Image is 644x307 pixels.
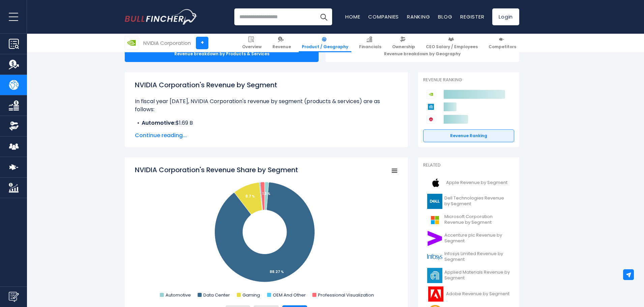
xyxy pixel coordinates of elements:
[262,191,270,196] tspan: 1.3 %
[446,180,507,186] span: Apple Revenue by Segment
[486,34,519,52] a: Competitors
[423,77,514,83] p: Revenue Ranking
[135,131,398,140] span: Continue reading...
[269,34,294,52] a: Revenue
[427,102,435,111] img: Applied Materials competitors logo
[135,97,398,114] p: In fiscal year [DATE], NVIDIA Corporation's revenue by segment (products & services) are as follows:
[239,34,265,52] a: Overview
[135,119,398,127] li: $1.69 B
[302,44,348,50] span: Product / Geography
[325,46,519,62] div: Revenue breakdown by Geography
[273,292,306,298] text: OEM And Other
[444,270,510,281] span: Applied Materials Revenue by Segment
[460,13,484,20] a: Register
[423,285,514,303] a: Adobe Revenue by Segment
[9,121,19,131] img: Ownership
[427,175,444,190] img: AAPL logo
[315,8,332,25] button: Search
[196,37,208,49] a: +
[407,13,430,20] a: Ranking
[245,194,255,199] tspan: 8.7 %
[427,268,442,283] img: AMAT logo
[446,291,509,297] span: Adobe Revenue by Segment
[203,292,230,298] text: Data Center
[359,44,381,50] span: Financials
[125,9,198,25] img: Bullfincher logo
[356,34,384,52] a: Financials
[423,248,514,266] a: Infosys Limited Revenue by Segment
[426,44,478,50] span: CEO Salary / Employees
[135,165,398,300] svg: NVIDIA Corporation's Revenue Share by Segment
[444,251,510,263] span: Infosys Limited Revenue by Segment
[318,292,374,298] text: Professional Visualization
[427,90,435,99] img: NVIDIA Corporation competitors logo
[242,44,262,50] span: Overview
[438,13,452,20] a: Blog
[143,39,191,47] div: NVIDIA Corporation
[427,249,442,265] img: INFY logo
[125,36,138,49] img: NVDA logo
[444,233,510,244] span: Accenture plc Revenue by Segment
[444,195,510,207] span: Dell Technologies Revenue by Segment
[427,194,442,209] img: DELL logo
[272,44,291,50] span: Revenue
[423,174,514,192] a: Apple Revenue by Segment
[444,214,510,225] span: Microsoft Corporation Revenue by Segment
[125,9,197,25] a: Go to homepage
[135,80,398,90] h1: NVIDIA Corporation's Revenue by Segment
[423,192,514,211] a: Dell Technologies Revenue by Segment
[299,34,351,52] a: Product / Geography
[389,34,418,52] a: Ownership
[427,231,442,246] img: ACN logo
[368,13,399,20] a: Companies
[423,162,514,168] p: Related
[270,269,284,274] tspan: 88.27 %
[492,8,519,25] a: Login
[125,46,319,62] div: Revenue breakdown by Products & Services
[423,211,514,229] a: Microsoft Corporation Revenue by Segment
[135,165,298,175] tspan: NVIDIA Corporation's Revenue Share by Segment
[423,34,481,52] a: CEO Salary / Employees
[427,286,444,302] img: ADBE logo
[427,212,442,227] img: MSFT logo
[423,266,514,285] a: Applied Materials Revenue by Segment
[345,13,360,20] a: Home
[392,44,415,50] span: Ownership
[142,119,176,127] b: Automotive:
[166,292,191,298] text: Automotive
[423,229,514,248] a: Accenture plc Revenue by Segment
[423,129,514,142] a: Revenue Ranking
[242,292,260,298] text: Gaming
[489,44,516,50] span: Competitors
[427,115,435,124] img: Broadcom competitors logo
